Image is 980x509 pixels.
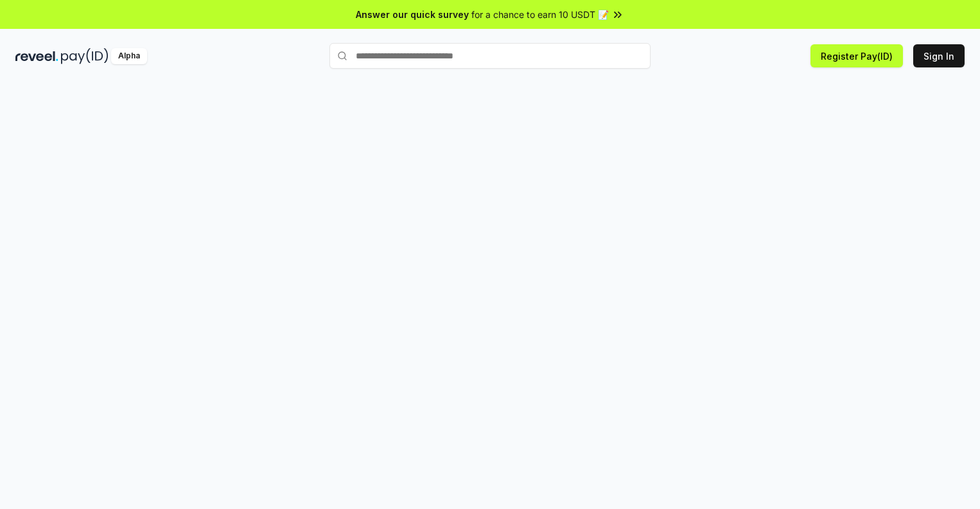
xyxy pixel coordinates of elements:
[61,48,109,64] img: pay_id
[810,44,903,67] button: Register Pay(ID)
[111,48,147,64] div: Alpha
[15,48,58,64] img: reveel_dark
[471,8,609,21] span: for a chance to earn 10 USDT 📝
[356,8,469,21] span: Answer our quick survey
[913,44,965,67] button: Sign In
